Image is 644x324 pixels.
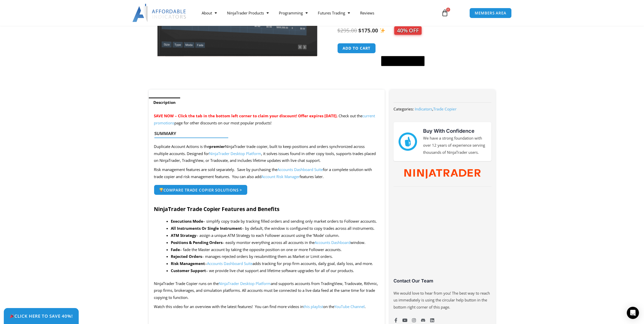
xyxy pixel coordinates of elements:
[394,26,422,35] span: 40% OFF
[415,106,432,111] a: Indicators
[171,260,380,267] li: – adds tracking for prop firm accounts, daily goal, daily loss, and more.
[337,69,485,74] iframe: PayPal Message 1
[222,7,274,19] a: NinjaTrader Products
[171,246,380,253] li: – fade the Master account by taking the opposite position on one or more Follower accounts.
[154,113,338,118] span: SAVE NOW – Click the tab in the bottom left corner to claim your discount! Offer expires [DATE].
[171,219,203,224] strong: Executions Mode
[171,247,180,252] strong: Fade
[197,7,222,19] a: About
[171,226,242,231] strong: All Instruments Or Single Instrument
[393,193,491,282] iframe: Customer reviews powered by Trustpilot
[154,166,380,180] p: Risk management features are sold separately. Save by purchasing the for a complete solution with...
[10,314,73,318] span: Click Here to save 40%!
[154,144,376,163] span: Duplicate Account Actions is the NinjaTrader trade copier, built to keep positions and orders syn...
[171,218,380,225] li: – simplify copy trade by tracking filled orders and sending only market orders to Follower accounts.
[154,205,279,213] strong: NinjaTrader Trade Copier Features and Benefits
[475,11,506,15] span: MEMBERS AREA
[627,307,639,319] div: Open Intercom Messenger
[171,239,380,246] li: – easily monitor everything across all accounts in the window.
[315,240,350,245] a: Accounts Dashboard
[159,188,242,192] span: Compare Trade Copier Solutions >
[209,151,261,156] a: NinjaTrader Desktop Platform
[171,225,380,232] li: – by default, the window is configured to copy trades across all instruments.
[171,233,196,238] b: ATM Strategy
[381,56,425,66] button: Buy with GPay
[154,185,248,195] a: 🏆Compare Trade Copier Solutions >
[154,281,378,300] span: NinjaTrader Trade Copier runs on the and supports accounts from TradingView, Tradovate, Rithmic, ...
[171,261,205,266] b: Risk Management
[393,278,491,284] h3: Contact Our Team
[207,261,253,266] a: Accounts Dashboard Suite
[334,304,365,309] a: YouTube Channel
[277,167,323,172] a: Accounts Dashboard Suite
[393,290,491,311] p: We would love to hear from you! The best way to reach us immediately is using the circular help b...
[423,127,486,135] h3: Buy With Confidence
[274,7,313,19] a: Programming
[171,232,380,239] li: – assign a unique ATM Strategy to each Follower account using the ‘Mode’ column.
[404,169,481,179] img: NinjaTrader Wordmark color RGB | Affordable Indicators – NinjaTrader
[171,254,202,259] b: Rejected Orders
[337,43,376,53] button: Add to cart
[303,304,323,309] a: this playlist
[154,303,380,310] p: Watch this video for an overview with the latest features! You can find more videos in on the .
[469,8,512,18] a: MEMBERS AREA
[358,27,378,34] bdi: 175.00
[337,27,340,34] span: $
[197,7,435,19] nav: Menu
[261,174,300,179] a: Account Risk Manager
[132,4,187,22] img: LogoAI | Affordable Indicators – NinjaTrader
[399,132,417,151] img: mark thumbs good 43913 | Affordable Indicators – NinjaTrader
[219,281,271,286] a: NinjaTrader Desktop Platform
[415,106,456,111] span: ,
[154,112,380,127] p: Check out the page for other discounts on our most popular products!
[149,98,180,107] a: Description
[171,267,380,274] li: – we provide live chat support and lifetime software upgrades for all of our products.
[446,8,450,12] span: 0
[358,27,361,34] span: $
[209,144,225,149] strong: premier
[313,7,355,19] a: Futures Trading
[393,106,414,111] span: Categories:
[423,135,486,156] p: We have a strong foundation with over 12 years of experience serving thousands of NinjaTrader users.
[380,28,385,33] img: ✨
[171,240,222,245] strong: Positions & Pending Orders
[154,131,375,136] h4: Summary
[380,42,426,54] iframe: Secure express checkout frame
[4,308,79,324] a: 🎉Click Here to save 40%!
[433,106,456,111] a: Trade Copier
[337,27,357,34] bdi: 295.00
[171,268,206,273] strong: Customer Support
[355,7,379,19] a: Reviews
[171,253,380,260] li: – manages rejected orders by resubmitting them as Market or Limit orders.
[434,6,456,20] a: 0
[10,314,14,318] img: 🎉
[159,188,163,192] img: 🏆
